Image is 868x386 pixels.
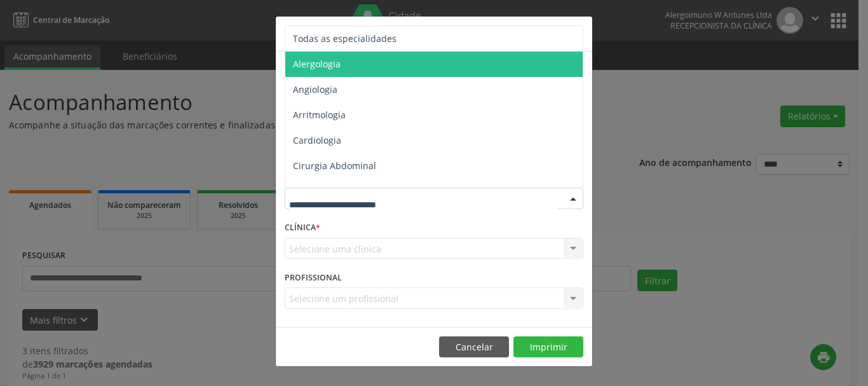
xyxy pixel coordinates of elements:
span: Todas as especialidades [293,32,397,45]
button: Cancelar [439,336,509,358]
span: Angiologia [293,83,337,95]
label: CLÍNICA [285,218,320,238]
h5: Relatório de agendamentos [285,25,430,42]
span: Cardiologia [293,134,341,146]
span: Arritmologia [293,109,346,121]
button: Imprimir [513,336,583,358]
span: Cirurgia Bariatrica [293,185,371,197]
button: Close [567,17,592,48]
span: Alergologia [293,58,341,70]
label: PROFISSIONAL [285,268,342,287]
span: Cirurgia Abdominal [293,160,376,172]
